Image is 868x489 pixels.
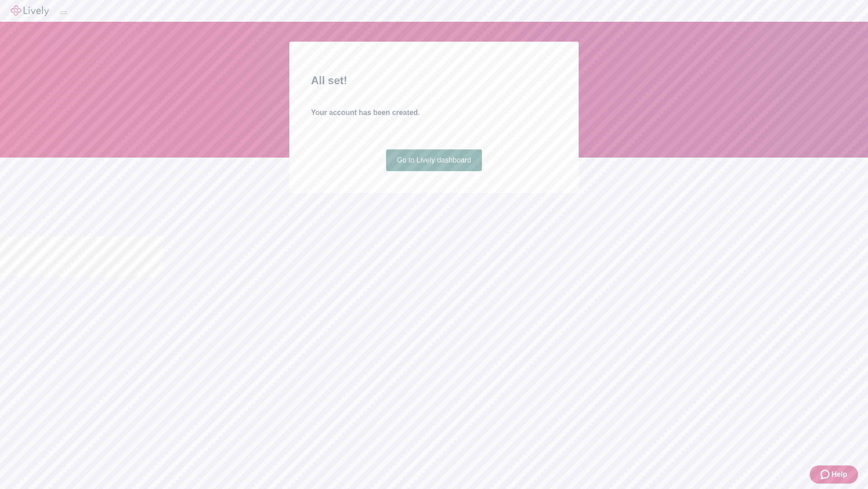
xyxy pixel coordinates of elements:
[810,465,858,484] button: Zendesk support iconHelp
[311,107,557,118] h4: Your account has been created.
[311,72,557,89] h2: All set!
[60,11,67,14] button: Log out
[11,5,49,16] img: Lively
[831,469,847,480] span: Help
[821,469,831,480] svg: Zendesk support icon
[386,149,482,171] a: Go to Lively dashboard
